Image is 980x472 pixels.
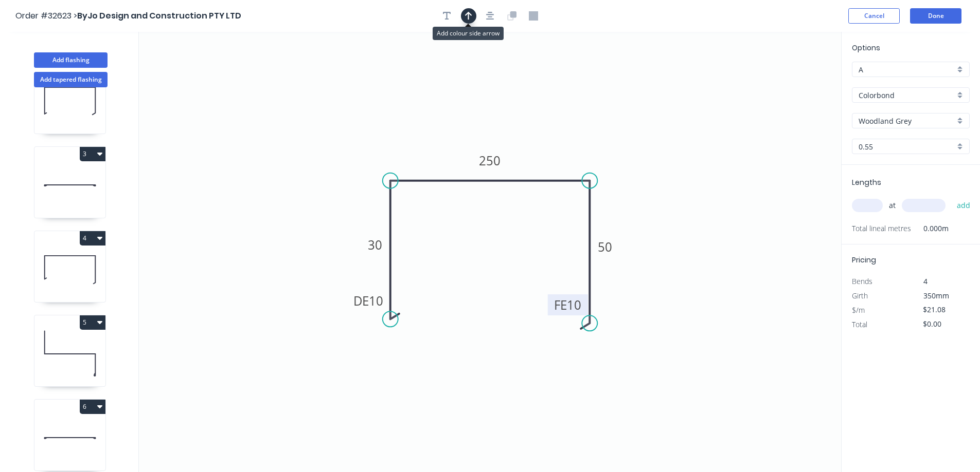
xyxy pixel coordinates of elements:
input: Thickness [859,141,955,152]
button: Add tapered flashing [34,72,108,87]
button: 4 [80,231,105,246]
span: 350mm [923,291,949,300]
span: Order #32623 > [15,10,77,22]
div: Add colour side arrow [433,27,504,40]
tspan: 250 [479,152,501,169]
input: Material [859,90,955,101]
tspan: 10 [567,296,581,313]
span: Girth [852,291,868,300]
input: Colour [859,116,955,126]
span: Pricing [852,255,876,265]
button: 5 [80,315,105,330]
span: Bends [852,276,872,286]
span: Options [852,43,880,53]
tspan: 50 [598,238,612,255]
button: 3 [80,147,105,161]
input: Price level [859,64,955,75]
span: ByJo Design and Construction PTY LTD [77,10,241,22]
button: add [952,197,976,214]
span: 0.000m [911,221,949,236]
tspan: 30 [368,237,382,254]
span: at [889,198,896,213]
tspan: FE [554,296,567,313]
button: 6 [80,400,105,414]
button: Add flashing [34,52,108,68]
tspan: DE [353,292,369,309]
span: 4 [923,276,928,286]
span: Total lineal metres [852,221,911,236]
span: $/m [852,305,865,315]
tspan: 10 [369,292,383,309]
button: Cancel [848,8,900,24]
button: Done [910,8,961,24]
span: Lengths [852,177,881,187]
span: Total [852,319,867,329]
svg: 0 [139,32,841,472]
